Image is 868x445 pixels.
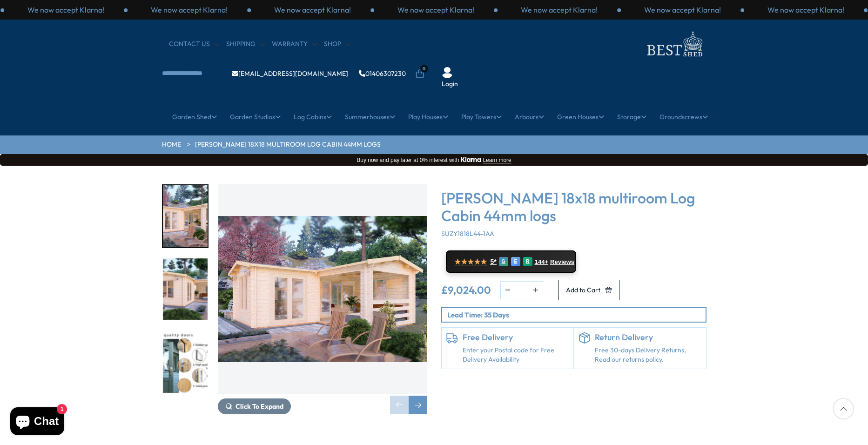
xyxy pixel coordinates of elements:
[195,140,381,149] a: [PERSON_NAME] 18x18 multiroom Log Cabin 44mm logs
[163,185,208,247] img: Suzy3_2x6-2_5S31896-1_f0f3b787-e36b-4efa-959a-148785adcb0b_200x200.jpg
[521,5,598,15] p: We now accept Klarna!
[236,402,283,411] span: Click To Expand
[397,5,474,15] p: We now accept Klarna!
[232,70,348,77] a: [EMAIL_ADDRESS][DOMAIN_NAME]
[659,105,708,128] a: Groundscrews
[744,5,868,15] div: 3 / 3
[463,332,569,343] h6: Free Delivery
[595,332,701,343] h6: Return Delivery
[409,396,427,414] div: Next slide
[463,346,569,364] a: Enter your Postal code for Free Delivery Availability
[226,40,265,49] a: Shipping
[621,5,744,15] div: 2 / 3
[566,287,600,293] span: Add to Cart
[162,330,209,394] div: 3 / 7
[461,105,502,128] a: Play Towers
[644,5,721,15] p: We now accept Klarna!
[511,257,520,266] div: E
[523,257,532,266] div: R
[420,65,428,73] span: 0
[294,105,332,128] a: Log Cabins
[446,250,576,273] a: ★★★★★ 5* G E R 144+ Reviews
[324,40,350,49] a: Shop
[162,184,209,248] div: 1 / 7
[218,184,427,414] div: 1 / 7
[535,258,548,266] span: 144+
[374,5,498,15] div: 3 / 3
[557,105,604,128] a: Green Houses
[408,105,448,128] a: Play Houses
[442,80,458,89] a: Login
[345,105,395,128] a: Summerhouses
[617,105,646,128] a: Storage
[230,105,281,128] a: Garden Studios
[169,40,219,49] a: CONTACT US
[251,5,374,15] div: 2 / 3
[218,398,291,414] button: Click To Expand
[441,229,494,238] span: SUZY1818L44-1AA
[163,258,208,320] img: Suzy3_2x6-2_5S31896-2_64732b6d-1a30-4d9b-a8b3-4f3a95d206a5_200x200.jpg
[272,40,317,49] a: Warranty
[595,346,701,364] p: Free 30-days Delivery Returns, Read our returns policy.
[162,140,181,149] a: HOME
[172,105,217,128] a: Garden Shed
[4,5,128,15] div: 3 / 3
[415,69,424,79] a: 0
[7,407,67,438] inbox-online-store-chat: Shopify online store chat
[499,257,508,266] div: G
[390,396,409,414] div: Previous slide
[27,5,104,15] p: We now accept Klarna!
[515,105,544,128] a: Arbours
[359,70,406,77] a: 01406307230
[441,189,707,225] h3: [PERSON_NAME] 18x18 multiroom Log Cabin 44mm logs
[151,5,228,15] p: We now accept Klarna!
[767,5,844,15] p: We now accept Klarna!
[454,257,487,266] span: ★★★★★
[162,257,209,321] div: 2 / 7
[498,5,621,15] div: 1 / 3
[128,5,251,15] div: 1 / 3
[218,184,427,394] img: Shire Suzy 18x18 multiroom Log Cabin 44mm logs - Best Shed
[447,310,706,320] p: Lead Time: 35 Days
[442,67,453,78] img: User Icon
[558,280,619,300] button: Add to Cart
[163,331,208,393] img: Premiumqualitydoors_3_f0c32a75-f7e9-4cfe-976d-db3d5c21df21_200x200.jpg
[550,258,574,266] span: Reviews
[441,285,491,295] ins: £9,024.00
[641,29,707,59] img: logo
[274,5,351,15] p: We now accept Klarna!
